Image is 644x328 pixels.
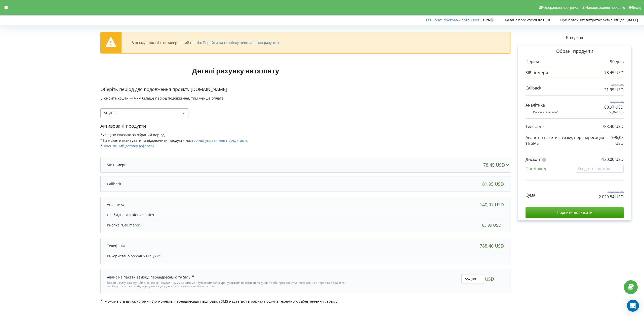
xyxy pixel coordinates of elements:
div: 140,97 USD [480,202,504,207]
div: 63,99 USD [482,223,501,228]
p: Можливість використання Sip-номерів, переадресації і відправки SMS надається в рамках послуг з те... [100,298,510,304]
h1: Деталі рахунку на оплату [100,59,371,83]
p: 80,97 USD [604,104,624,110]
span: Баланс проєкту: [505,18,533,22]
p: Телефонія [107,243,125,248]
span: Реферальна програма [541,6,578,10]
span: При поточних витратах активний до: [560,18,625,22]
p: Телефонія [526,124,546,129]
p: Callback [526,85,541,91]
strong: 20,82 USD [533,18,550,22]
p: Рахунок [510,34,639,41]
a: сторінці управління продуктами. [190,138,248,143]
p: 2 029,84 USD [599,194,624,200]
div: 78,45 USD [483,162,511,167]
a: Бонус програми лояльності [432,18,480,22]
div: 81,95 USD [482,181,504,186]
span: 24 [157,254,161,258]
p: Оберіть період для подовження проєкту [DOMAIN_NAME] [100,86,510,93]
span: on [136,223,140,227]
div: 90 днів [104,111,116,115]
p: -120,00 USD [601,157,624,162]
p: Обрані продукти [526,48,624,55]
input: Перейти до оплати [526,207,624,218]
p: 996,08 USD [605,135,624,146]
p: Період [526,59,539,65]
p: Аналітика [526,102,545,108]
strong: [DATE] [626,18,638,22]
p: Аванс на пакети зв'язку, переадресацію та SMS [526,135,605,146]
p: Кнопка "Call me" [107,223,140,228]
p: Необхідна кількість слотів: [107,212,504,217]
div: В цьому проєкті є незавершений платіж. [132,40,279,45]
p: Кнопка "Call me" [533,110,558,115]
p: Дисконт [526,157,542,162]
strong: 18% [482,18,495,22]
div: Аванс на пакети зв'язку, переадресацію та SMS [107,274,194,280]
span: Вихід [632,6,641,10]
p: 2 149,84 USD [599,191,624,194]
p: 140,97 USD [604,101,624,104]
a: Ліцензійний договір (оферта) [102,144,154,148]
span: *Усі ціни вказано за обраний період. [100,132,166,137]
span: : [432,18,481,22]
span: *Ви можете активувати та відключити продукти на [100,138,248,143]
span: 6 [153,212,155,217]
p: 78,45 USD [604,70,624,76]
p: 90 днів [610,59,624,65]
div: Open Intercom Messenger [627,300,639,312]
p: Промокод [526,166,546,172]
span: Економте кошти — чим більше період подовження, тим менше оплата! [100,96,225,101]
p: 81,95 USD [604,83,624,87]
p: Сума [526,192,535,198]
p: 21,95 USD [604,87,624,93]
p: Активовані продукти [100,123,510,129]
input: Введіть промокод [576,165,624,172]
div: 788,40 USD [480,243,504,248]
p: Callback [107,181,121,186]
span: USD [485,274,494,284]
p: 63,99 USD [609,110,624,115]
p: SIP-номери [107,162,127,167]
p: SIP-номери [526,70,548,76]
a: Перейти на сторінку неоплачених рахунків [203,40,279,45]
div: Введіть суму авансу. Ми вже спрогнозували суму ваших майбутніх витрат з урахуванням пакетів зв'яз... [107,280,347,288]
span: Налаштування профілю [585,6,625,10]
p: 788,40 USD [602,124,624,129]
p: Використано робочих місць: [107,254,504,259]
p: Аналітика [107,202,124,207]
